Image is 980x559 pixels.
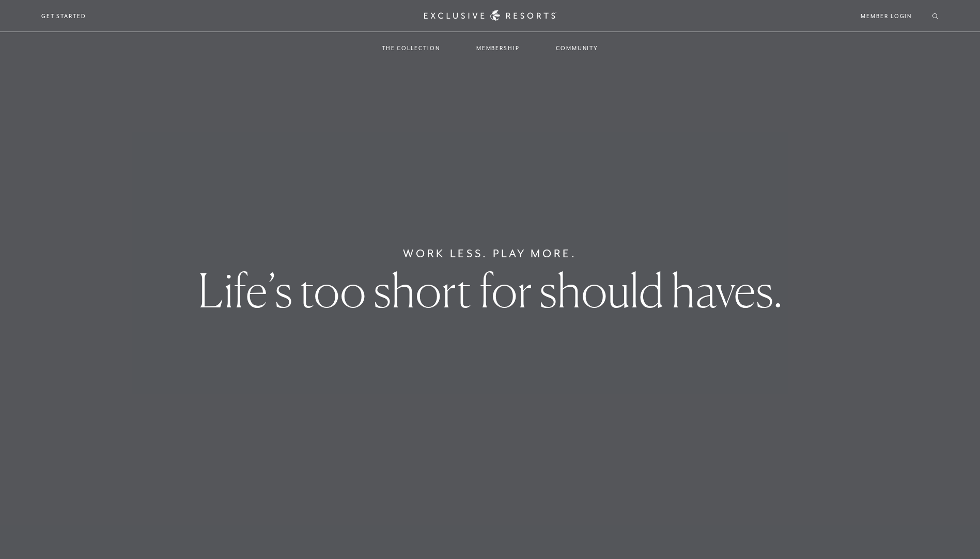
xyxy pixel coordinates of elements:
a: Member Login [861,11,912,21]
a: Get Started [41,11,86,21]
h1: Life’s too short for should haves. [198,267,783,314]
a: The Collection [371,33,450,63]
a: Community [546,33,609,63]
a: Membership [466,33,530,63]
h6: Work Less. Play More. [403,245,577,262]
